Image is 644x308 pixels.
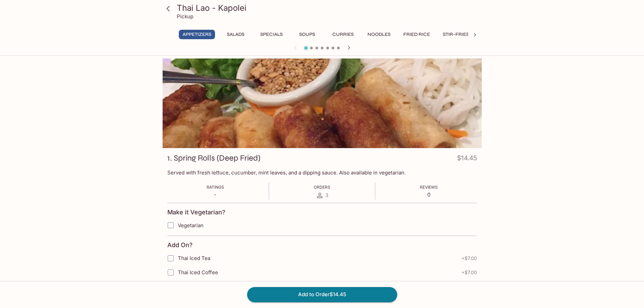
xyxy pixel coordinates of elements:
p: Pickup [177,13,193,20]
button: Salads [220,30,251,39]
button: Stir-Fries [439,30,473,39]
span: Vegetarian [178,222,204,229]
div: 1. Spring Rolls (Deep Fried) [163,58,482,148]
p: Served with fresh lettuce, cucumber, mint leaves, and a dipping sauce. Also available in vegetarian. [167,169,477,176]
button: Specials [256,30,287,39]
button: Fried Rice [400,30,434,39]
button: Curries [328,30,358,39]
button: Soups [292,30,323,39]
span: 3 [325,192,328,198]
span: Orders [314,185,330,190]
h3: 1. Spring Rolls (Deep Fried) [167,153,260,163]
span: Reviews [420,185,438,190]
span: + $7.00 [461,270,477,275]
p: 0 [420,191,438,198]
h4: Make it Vegetarian? [167,209,225,216]
span: Thai Iced Coffee [178,269,218,276]
h3: Thai Lao - Kapolei [177,3,479,13]
h4: $14.45 [457,153,477,166]
p: - [207,191,224,198]
button: Add to Order$14.45 [247,287,397,302]
button: Appetizers [179,30,215,39]
button: Noodles [364,30,394,39]
h4: Add On? [167,241,193,249]
span: Thai Iced Tea [178,255,210,261]
span: + $7.00 [461,256,477,261]
span: Ratings [207,185,224,190]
